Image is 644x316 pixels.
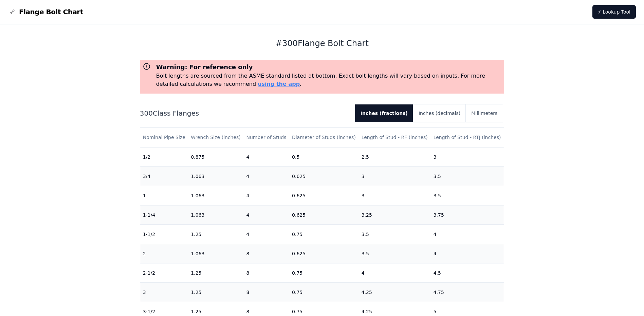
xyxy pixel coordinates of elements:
[188,244,243,263] td: 1.063
[431,147,504,166] td: 3
[243,205,289,224] td: 4
[431,166,504,186] td: 3.5
[431,244,504,263] td: 4
[431,282,504,302] td: 4.75
[243,263,289,282] td: 8
[140,205,188,224] td: 1-1/4
[289,244,359,263] td: 0.625
[359,282,431,302] td: 4.25
[8,7,83,17] a: Flange Bolt Chart LogoFlange Bolt Chart
[289,205,359,224] td: 0.625
[188,205,243,224] td: 1.063
[355,104,413,122] button: Inches (fractions)
[289,147,359,166] td: 0.5
[289,186,359,205] td: 0.625
[8,8,16,16] img: Flange Bolt Chart Logo
[359,147,431,166] td: 2.5
[431,128,504,147] th: Length of Stud - RTJ (inches)
[359,244,431,263] td: 3.5
[188,224,243,244] td: 1.25
[431,205,504,224] td: 3.75
[140,108,350,118] h2: 300 Class Flanges
[156,72,502,88] p: Bolt lengths are sourced from the ASME standard listed at bottom. Exact bolt lengths will vary ba...
[188,186,243,205] td: 1.063
[140,263,188,282] td: 2-1/2
[243,282,289,302] td: 8
[243,147,289,166] td: 4
[140,224,188,244] td: 1-1/2
[140,166,188,186] td: 3/4
[140,282,188,302] td: 3
[413,104,466,122] button: Inches (decimals)
[289,128,359,147] th: Diameter of Studs (inches)
[243,186,289,205] td: 4
[431,186,504,205] td: 3.5
[592,5,636,19] a: ⚡ Lookup Tool
[258,81,300,87] a: using the app
[156,62,502,72] h3: Warning: For reference only
[140,147,188,166] td: 1/2
[289,166,359,186] td: 0.625
[431,263,504,282] td: 4.5
[359,205,431,224] td: 3.25
[359,186,431,205] td: 3
[188,128,243,147] th: Wrench Size (inches)
[243,244,289,263] td: 8
[359,128,431,147] th: Length of Stud - RF (inches)
[359,263,431,282] td: 4
[188,282,243,302] td: 1.25
[19,7,83,17] span: Flange Bolt Chart
[243,224,289,244] td: 4
[140,128,188,147] th: Nominal Pipe Size
[188,263,243,282] td: 1.25
[289,282,359,302] td: 0.75
[359,224,431,244] td: 3.5
[140,186,188,205] td: 1
[289,224,359,244] td: 0.75
[140,244,188,263] td: 2
[289,263,359,282] td: 0.75
[359,166,431,186] td: 3
[188,166,243,186] td: 1.063
[431,224,504,244] td: 4
[243,166,289,186] td: 4
[466,104,503,122] button: Millimeters
[188,147,243,166] td: 0.875
[243,128,289,147] th: Number of Studs
[140,38,504,49] h1: # 300 Flange Bolt Chart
